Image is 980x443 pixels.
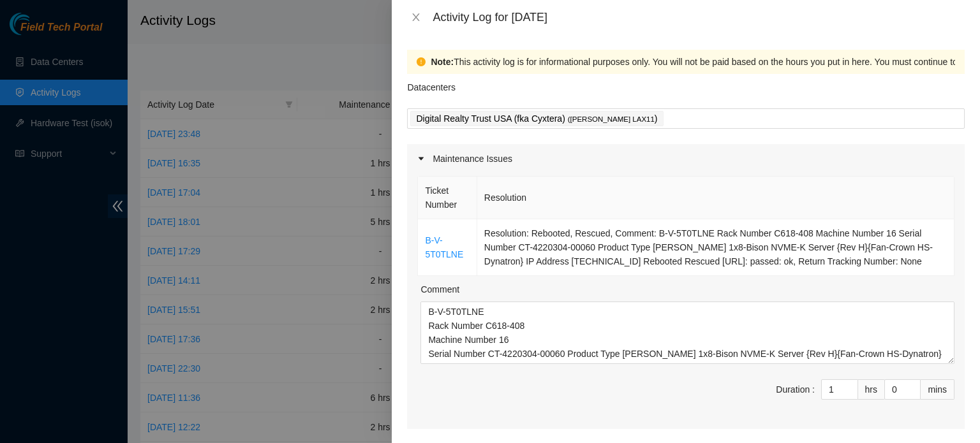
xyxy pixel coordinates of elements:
td: Resolution: Rebooted, Rescued, Comment: B-V-5T0TLNE Rack Number C618-408 Machine Number 16 Serial... [477,219,954,276]
div: hrs [858,379,885,400]
th: Resolution [477,177,954,219]
div: mins [921,379,954,400]
label: Comment [420,282,459,296]
div: Maintenance Issues [407,144,965,173]
p: Digital Realty Trust USA (fka Cyxtera) ) [416,112,657,126]
span: exclamation-circle [417,57,426,66]
span: close [411,12,421,22]
strong: Note: [431,55,454,69]
p: Datacenters [407,74,455,94]
div: Activity Log for [DATE] [433,10,965,24]
textarea: Comment [420,301,954,364]
button: Close [407,11,425,24]
span: ( [PERSON_NAME] LAX11 [568,115,655,123]
a: B-V-5T0TLNE [425,235,463,259]
div: Duration : [776,382,815,396]
th: Ticket Number [418,177,477,219]
span: caret-right [417,155,425,163]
